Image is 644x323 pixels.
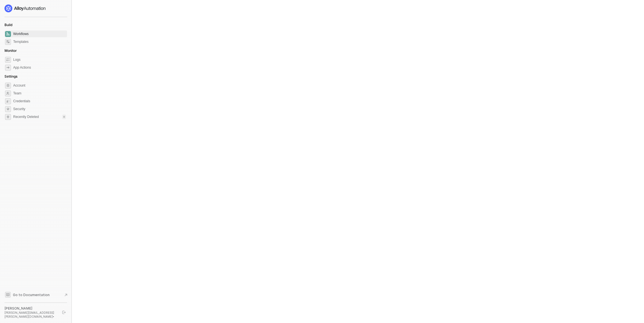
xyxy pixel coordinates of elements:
span: settings [5,83,11,89]
span: Monitor [4,48,17,53]
span: Templates [13,38,66,45]
span: document-arrow [63,292,69,298]
div: [PERSON_NAME][EMAIL_ADDRESS][PERSON_NAME][DOMAIN_NAME] • [4,311,57,319]
span: documentation [5,292,11,298]
a: Knowledge Base [4,291,67,298]
div: App Actions [13,65,31,70]
span: Settings [4,74,17,78]
img: logo [4,4,46,12]
span: credentials [5,98,11,104]
span: marketplace [5,39,11,45]
span: Logs [13,56,66,63]
span: settings [5,114,11,120]
span: Workflows [13,31,66,37]
a: logo [4,4,67,12]
span: security [5,106,11,112]
span: icon-app-actions [5,65,11,71]
span: Go to Documentation [13,292,50,297]
span: logout [62,311,66,314]
span: icon-logs [5,57,11,63]
div: 0 [62,115,66,119]
span: dashboard [5,31,11,37]
span: Credentials [13,98,66,104]
span: Account [13,82,66,89]
div: [PERSON_NAME] [4,306,57,311]
span: Recently Deleted [13,115,39,119]
span: Build [4,23,12,27]
span: Security [13,106,66,112]
span: team [5,90,11,96]
span: Team [13,90,66,97]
